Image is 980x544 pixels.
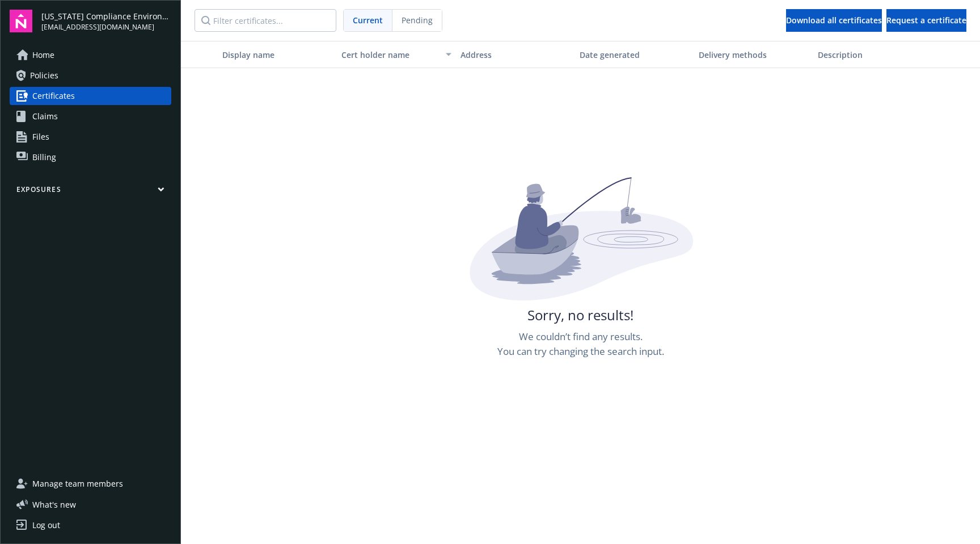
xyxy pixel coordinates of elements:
[10,46,171,64] a: Home
[699,49,809,61] div: Delivery methods
[222,49,332,61] div: Display name
[10,475,171,493] a: Manage team members
[195,9,336,32] input: Filter certificates...
[218,41,337,68] button: Display name
[392,10,442,31] span: Pending
[786,10,882,31] div: Download all certificates
[41,22,171,32] span: [EMAIL_ADDRESS][DOMAIN_NAME]
[886,15,966,26] span: Request a certificate
[10,185,171,199] button: Exposures
[497,344,664,359] span: You can try changing the search input.
[10,148,171,166] a: Billing
[10,10,32,32] img: navigator-logo.svg
[786,9,882,32] button: Download all certificates
[456,41,575,68] button: Address
[10,107,171,125] a: Claims
[32,516,60,534] div: Log out
[694,41,813,68] button: Delivery methods
[41,10,171,22] span: [US_STATE] Compliance Environmental, LLC
[32,499,76,510] span: What ' s new
[32,87,75,105] span: Certificates
[337,41,456,68] button: Cert holder name
[32,107,58,125] span: Claims
[30,66,58,85] span: Policies
[353,14,383,26] span: Current
[41,10,171,32] button: [US_STATE] Compliance Environmental, LLC[EMAIL_ADDRESS][DOMAIN_NAME]
[519,329,643,344] span: We couldn’t find any results.
[527,306,633,325] span: Sorry, no results!
[32,475,123,493] span: Manage team members
[886,9,966,32] button: Request a certificate
[575,41,694,68] button: Date generated
[32,148,56,166] span: Billing
[32,46,54,64] span: Home
[402,14,433,26] span: Pending
[461,49,571,61] div: Address
[341,49,439,61] div: Cert holder name
[10,66,171,85] a: Policies
[813,41,932,68] button: Description
[580,49,690,61] div: Date generated
[10,87,171,105] a: Certificates
[32,128,49,146] span: Files
[10,499,94,510] button: What's new
[818,49,928,61] div: Description
[10,128,171,146] a: Files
